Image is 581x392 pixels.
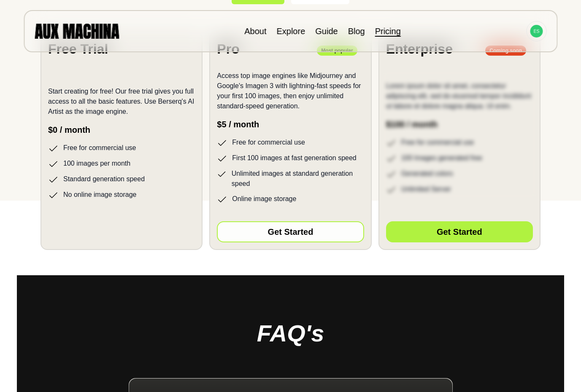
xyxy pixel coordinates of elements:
img: AUX MACHINA [35,24,119,38]
p: $0 / month [48,124,195,136]
li: Free for commercial use [48,143,195,153]
li: Standard generation speed [48,174,195,185]
p: Access top image engines like Midjourney and Google's Imagen 3 with lightning-fast speeds for you... [217,71,364,111]
a: About [244,27,266,36]
li: Free for commercial use [217,137,364,148]
li: Online image storage [217,194,364,204]
li: No online image storage [48,190,195,200]
li: First 100 images at fast generation speed [217,153,364,164]
a: Pricing [375,27,401,36]
li: 100 images per month [48,158,195,169]
li: Unlimited images at standard generation speed [217,169,364,189]
a: Explore [276,27,305,36]
i: FAQ's [257,320,324,346]
p: Start creating for free! Our free trial gives you full access to all the basic features. Use Bers... [48,86,195,117]
a: Guide [315,27,338,36]
a: Blog [348,27,365,36]
button: Get Started [217,221,364,242]
p: $5 / month [217,118,364,131]
button: Get Started [386,221,533,242]
img: Avatar [530,25,543,38]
